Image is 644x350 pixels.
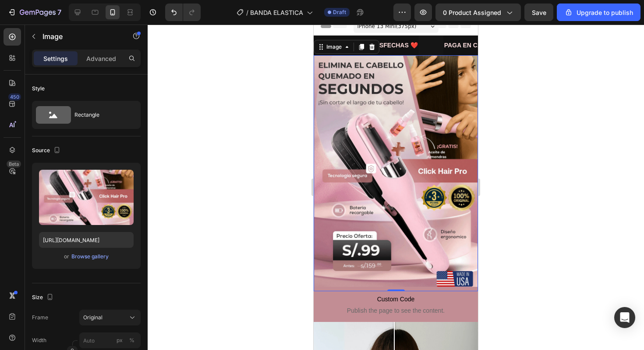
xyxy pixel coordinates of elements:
button: px [127,335,137,346]
span: / [246,8,248,17]
button: % [114,335,125,346]
div: Undo/Redo [165,4,201,21]
p: Settings [43,54,68,63]
div: px [117,336,123,344]
span: or [64,251,69,262]
button: Save [524,4,553,21]
p: 7 [57,7,61,18]
div: Source [32,145,62,157]
p: PAGA EN CASA ✨ [131,15,186,26]
div: Beta [7,161,21,168]
button: 0 product assigned [435,4,521,21]
div: 450 [8,93,21,100]
span: Save [532,9,546,16]
div: % [129,336,134,344]
input: https://example.com/image.jpg [39,232,134,248]
div: Upgrade to publish [564,8,633,17]
label: Frame [32,314,48,321]
button: Original [79,310,141,325]
span: BANDA ELASTICA [250,8,303,17]
div: Open Intercom Messenger [614,307,635,328]
p: Image [42,31,117,42]
input: px% [79,332,141,348]
button: Browse gallery [71,252,109,261]
div: Style [32,85,45,93]
button: Upgrade to publish [557,4,640,21]
span: Draft [333,8,346,16]
img: preview-image [39,170,134,225]
div: Browse gallery [71,253,109,261]
label: Width [32,336,46,344]
div: Size [32,292,55,304]
div: Rectangle [74,105,128,125]
iframe: Design area [314,25,478,350]
button: 7 [4,4,65,21]
p: +2522 CLIENTAS SATISFECHAS ❤️ [1,15,104,26]
p: Advanced [86,54,116,63]
span: Original [83,314,103,321]
div: Image [11,18,30,26]
span: 0 product assigned [443,8,501,17]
